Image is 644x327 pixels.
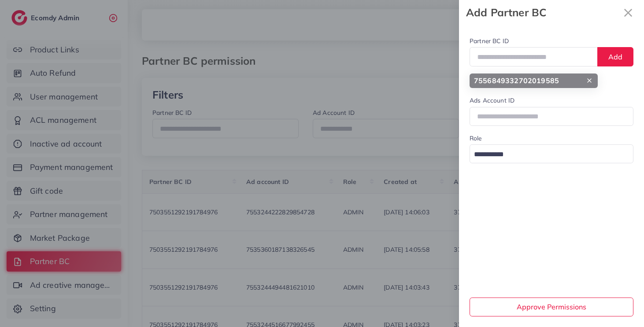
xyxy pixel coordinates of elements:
[466,5,619,20] strong: Add Partner BC
[619,4,637,22] button: Close
[471,148,622,162] input: Search for option
[474,76,559,86] strong: 7556849332702019585
[470,298,633,316] button: Approve Permissions
[619,4,637,22] svg: x
[470,144,633,163] div: Search for option
[597,47,633,66] button: Add
[470,96,514,105] label: Ads Account ID
[470,134,482,143] label: Role
[517,302,586,311] span: Approve Permissions
[470,37,509,45] label: Partner BC ID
